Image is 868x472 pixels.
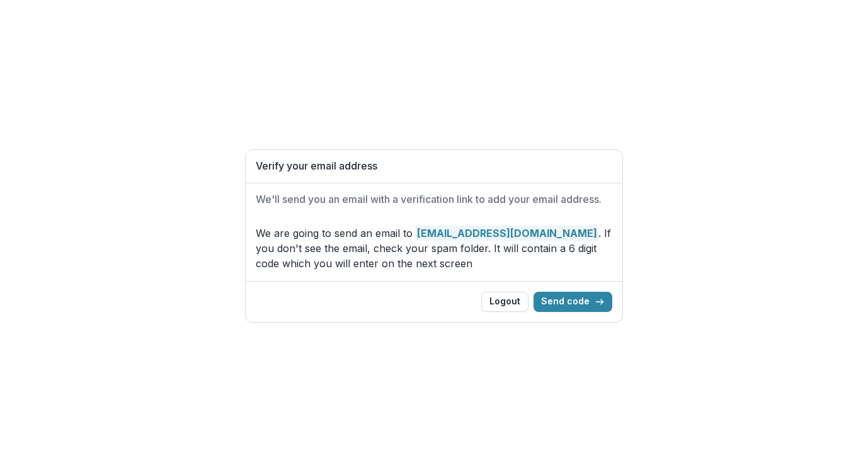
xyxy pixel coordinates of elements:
[416,226,598,241] strong: [EMAIL_ADDRESS][DOMAIN_NAME]
[481,292,528,312] button: Logout
[256,226,612,271] p: We are going to send an email to . If you don't see the email, check your spam folder. It will co...
[534,292,612,312] button: Send code
[256,193,612,205] h2: We'll send you an email with a verification link to add your email address.
[256,160,612,172] h1: Verify your email address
